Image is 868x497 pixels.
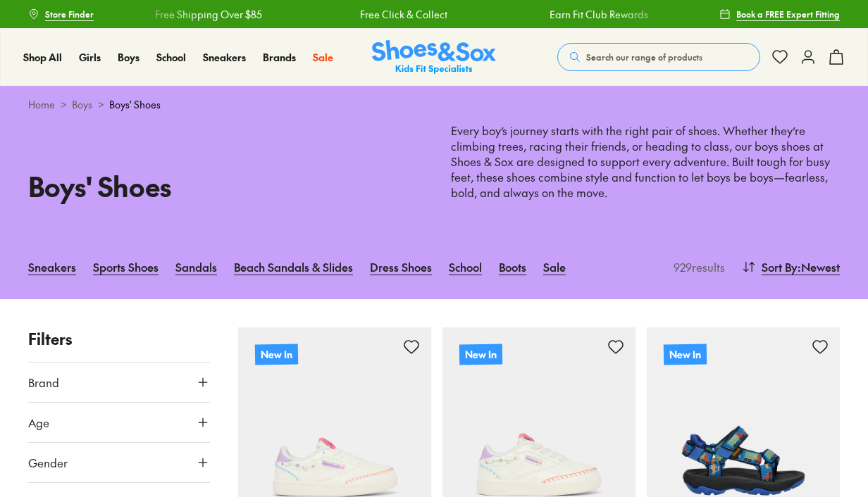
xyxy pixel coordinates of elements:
span: Store Finder [45,8,94,20]
a: Shoes & Sox [372,40,496,75]
p: Every boy’s journey starts with the right pair of shoes. Whether they’re climbing trees, racing t... [451,123,840,201]
span: Girls [79,50,101,64]
a: Home [28,97,55,112]
button: Brand [28,363,210,402]
h1: Boys' Shoes [28,166,417,206]
span: Gender [28,454,68,471]
span: School [156,50,186,64]
div: > > [28,97,840,112]
a: Free Shipping Over $85 [154,7,261,22]
a: Beach Sandals & Slides [234,251,353,282]
span: Sort By [762,258,798,275]
a: Boys [72,97,92,112]
a: School [449,251,482,282]
span: Brands [263,50,296,64]
button: Age [28,403,210,442]
a: Dress Shoes [370,251,432,282]
a: Book a FREE Expert Fitting [719,1,840,27]
p: New In [664,344,707,365]
span: Boys [118,50,139,64]
span: Sale [313,50,333,64]
a: Free Click & Collect [359,7,447,22]
a: Store Finder [28,1,94,27]
span: Shop All [23,50,62,64]
span: Sneakers [203,50,246,64]
span: Brand [28,374,59,391]
a: Brands [263,50,296,65]
img: SNS_Logo_Responsive.svg [372,40,496,75]
a: Shop All [23,50,62,65]
a: Sale [313,50,333,65]
a: Boots [499,251,526,282]
a: Sandals [175,251,217,282]
a: Earn Fit Club Rewards [549,7,647,22]
p: Filters [28,327,210,351]
span: Age [28,414,49,431]
a: Sneakers [203,50,246,65]
a: Sports Shoes [93,251,159,282]
span: Search our range of products [586,51,702,63]
a: Sale [543,251,566,282]
span: Book a FREE Expert Fitting [736,8,840,20]
button: Sort By:Newest [742,251,840,282]
p: New In [459,344,502,365]
span: Boys' Shoes [109,97,161,112]
button: Gender [28,443,210,482]
p: New In [255,344,298,365]
a: Sneakers [28,251,76,282]
button: Search our range of products [557,43,760,71]
span: : Newest [798,258,840,275]
a: Boys [118,50,139,65]
a: School [156,50,186,65]
a: Girls [79,50,101,65]
p: 929 results [668,258,725,275]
